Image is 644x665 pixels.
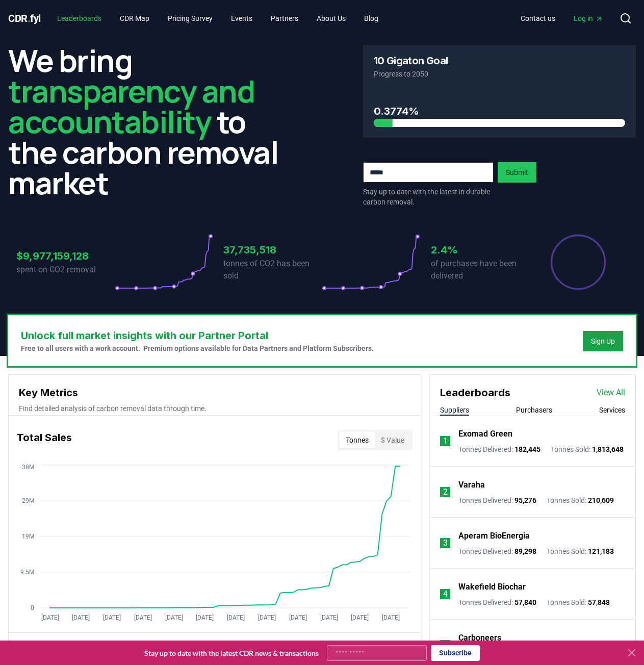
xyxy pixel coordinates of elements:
h3: 37,735,518 [223,242,322,258]
p: Tonnes Delivered : [458,597,536,607]
a: Events [223,9,261,28]
button: $ Value [375,432,410,448]
p: Tonnes Sold : [547,546,614,556]
p: Tonnes Sold : [551,444,624,454]
tspan: [DATE] [227,614,245,621]
tspan: [DATE] [382,614,400,621]
tspan: 38M [22,464,34,471]
h3: 2.4% [431,242,529,258]
tspan: [DATE] [196,614,214,621]
p: 2 [443,486,448,498]
a: Varaha [458,479,485,491]
p: Tonnes Sold : [547,495,614,505]
p: Tonnes Delivered : [458,444,540,454]
span: 1,813,648 [592,445,624,453]
a: Aperam BioEnergia [458,530,530,542]
a: Contact us [512,9,563,28]
p: 3 [443,537,448,549]
tspan: [DATE] [41,614,59,621]
tspan: 29M [22,497,34,504]
button: Purchasers [516,405,552,415]
span: 210,609 [588,496,614,504]
p: tonnes of CO2 has been sold [223,258,322,282]
nav: Main [49,9,387,28]
span: 89,298 [514,547,536,555]
button: Services [599,405,625,415]
a: View All [597,387,625,399]
h2: We bring to the carbon removal market [8,45,281,198]
tspan: [DATE] [72,614,90,621]
p: 1 [443,435,448,447]
nav: Main [512,9,611,28]
a: Blog [356,9,387,28]
a: Carboneers [458,632,501,644]
tspan: [DATE] [289,614,307,621]
h3: Total Sales [17,430,72,450]
tspan: [DATE] [165,614,183,621]
span: 57,848 [588,598,610,606]
h3: 10 Gigaton Goal [374,56,448,66]
div: Percentage of sales delivered [550,234,607,291]
p: spent on CO2 removal [16,264,115,276]
p: Progress to 2050 [374,69,626,79]
p: Free to all users with a work account. Premium options available for Data Partners and Platform S... [21,343,374,353]
tspan: [DATE] [258,614,276,621]
tspan: 9.5M [20,569,34,576]
tspan: [DATE] [134,614,152,621]
a: Leaderboards [49,9,110,28]
span: 57,840 [514,598,536,606]
a: Exomad Green [458,428,512,440]
span: 95,276 [514,496,536,504]
p: 5 [443,639,448,651]
p: Tonnes Delivered : [458,495,536,505]
h3: Unlock full market insights with our Partner Portal [21,328,374,343]
h3: Key Metrics [19,385,410,400]
a: About Us [308,9,354,28]
tspan: [DATE] [103,614,121,621]
a: Pricing Survey [160,9,221,28]
a: CDR.fyi [8,11,41,25]
a: Log in [565,9,611,28]
h3: Leaderboards [440,385,510,400]
p: Tonnes Sold : [547,597,610,607]
a: Partners [263,9,306,28]
a: Wakefield Biochar [458,581,526,593]
button: Submit [498,162,536,183]
p: Stay up to date with the latest in durable carbon removal. [363,187,494,207]
p: 4 [443,588,448,600]
p: of purchases have been delivered [431,258,529,282]
span: transparency and accountability [8,70,254,142]
span: 182,445 [514,445,540,453]
p: Find detailed analysis of carbon removal data through time. [19,403,410,414]
span: . [28,12,31,24]
span: 121,183 [588,547,614,555]
a: CDR Map [112,9,158,28]
tspan: 0 [31,604,34,611]
h3: 0.3774% [374,104,626,119]
button: Suppliers [440,405,469,415]
tspan: [DATE] [351,614,369,621]
tspan: 19M [22,533,34,540]
span: Log in [574,13,603,23]
a: Sign Up [591,336,615,346]
h3: $9,977,159,128 [16,248,115,264]
button: Tonnes [340,432,375,448]
tspan: [DATE] [320,614,338,621]
p: Tonnes Delivered : [458,546,536,556]
button: Sign Up [583,331,623,351]
span: CDR fyi [8,12,41,24]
